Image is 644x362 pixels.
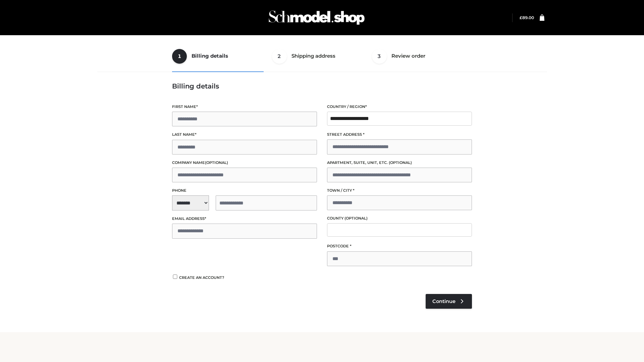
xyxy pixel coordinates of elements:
[426,294,472,309] a: Continue
[172,104,317,110] label: First name
[520,15,534,20] a: £89.00
[172,131,317,138] label: Last name
[327,187,472,194] label: Town / City
[327,243,472,249] label: Postcode
[172,160,317,166] label: Company name
[520,15,534,20] bdi: 89.00
[344,216,368,221] span: (optional)
[172,187,317,194] label: Phone
[172,275,178,279] input: Create an account?
[327,215,472,222] label: County
[266,4,367,31] img: Schmodel Admin 964
[172,216,317,222] label: Email address
[389,160,412,165] span: (optional)
[205,160,228,165] span: (optional)
[172,82,472,90] h3: Billing details
[327,160,472,166] label: Apartment, suite, unit, etc.
[432,298,455,304] span: Continue
[327,131,472,138] label: Street address
[179,275,224,280] span: Create an account?
[327,104,472,110] label: Country / Region
[520,15,522,20] span: £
